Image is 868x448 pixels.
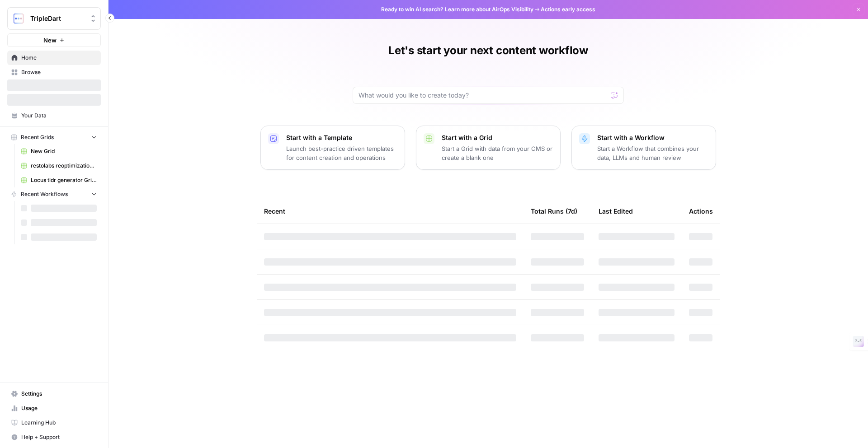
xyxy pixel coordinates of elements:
span: Actions early access [541,5,595,14]
span: Usage [21,404,97,412]
a: Settings [7,387,101,401]
span: Learning Hub [21,419,97,427]
button: New [7,33,101,47]
span: Settings [21,390,97,398]
a: Locus tldr generator Grid (3) [17,173,101,187]
p: Start a Grid with data from your CMS or create a blank one [442,144,553,162]
a: Learning Hub [7,415,101,430]
a: restolabs reoptimizations aug [17,159,101,173]
a: New Grid [17,144,101,159]
button: Start with a TemplateLaunch best-practice driven templates for content creation and operations [260,126,405,170]
button: Start with a GridStart a Grid with data from your CMS or create a blank one [416,126,561,170]
div: Total Runs (7d) [531,199,577,224]
span: Recent Grids [21,133,54,141]
span: Home [21,54,97,62]
div: Actions [689,199,713,224]
p: Start with a Template [286,133,397,142]
a: Browse [7,65,101,79]
span: New Grid [31,147,97,155]
a: Your Data [7,108,101,123]
button: Recent Grids [7,131,101,144]
button: Help + Support [7,430,101,444]
p: Start a Workflow that combines your data, LLMs and human review [597,144,708,162]
a: Usage [7,401,101,415]
span: Browse [21,68,97,76]
a: Home [7,51,101,65]
span: Help + Support [21,433,97,441]
a: Learn more [445,6,475,13]
span: Ready to win AI search? about AirOps Visibility [381,5,533,14]
span: Locus tldr generator Grid (3) [31,176,97,184]
div: Last Edited [599,199,633,224]
span: New [43,36,57,45]
span: restolabs reoptimizations aug [31,162,97,170]
span: Your Data [21,112,97,120]
p: Start with a Workflow [597,133,708,142]
p: Start with a Grid [442,133,553,142]
h1: Let's start your next content workflow [388,43,588,58]
span: Recent Workflows [21,190,68,198]
button: Recent Workflows [7,187,101,201]
img: TripleDart Logo [10,10,27,27]
div: Recent [264,199,516,224]
input: What would you like to create today? [359,91,607,100]
button: Start with a WorkflowStart a Workflow that combines your data, LLMs and human review [571,126,716,170]
p: Launch best-practice driven templates for content creation and operations [286,144,397,162]
span: TripleDart [30,14,85,23]
button: Workspace: TripleDart [7,7,101,30]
